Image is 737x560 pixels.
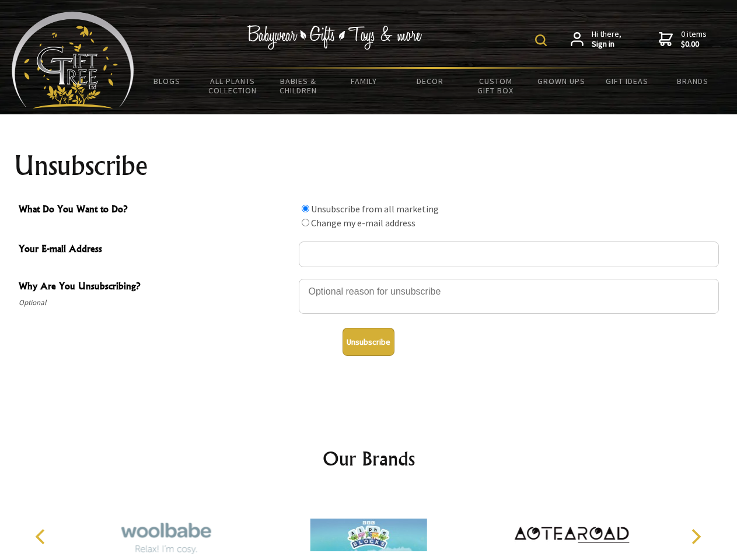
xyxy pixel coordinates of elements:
[592,29,621,50] span: Hi there,
[681,29,707,50] span: 0 items
[14,152,724,180] h1: Unsubscribe
[311,203,439,215] label: Unsubscribe from all marketing
[302,205,309,212] input: What Do You Want to Do?
[19,279,293,296] span: Why Are You Unsubscribing?
[19,202,293,219] span: What Do You Want to Do?
[247,25,422,50] img: Babywear - Gifts - Toys & more
[594,69,660,93] a: Gift Ideas
[660,69,726,93] a: Brands
[266,69,331,103] a: Babies & Children
[19,242,293,258] span: Your E-mail Address
[12,12,134,108] img: Babyware - Gifts - Toys and more...
[302,219,309,226] input: What Do You Want to Do?
[19,296,293,310] span: Optional
[311,217,415,229] label: Change my e-mail address
[535,34,547,46] img: product search
[571,29,621,50] a: Hi there,Sign in
[463,69,529,103] a: Custom Gift Box
[681,39,707,50] strong: $0.00
[659,29,707,50] a: 0 items$0.00
[343,328,394,356] button: Unsubscribe
[200,69,266,103] a: All Plants Collection
[23,444,714,473] h2: Our Brands
[299,242,719,267] input: Your E-mail Address
[134,69,200,93] a: BLOGS
[683,524,708,549] button: Next
[528,69,594,93] a: Grown Ups
[299,279,719,314] textarea: Why Are You Unsubscribing?
[397,69,463,93] a: Decor
[592,39,621,50] strong: Sign in
[29,524,55,549] button: Previous
[331,69,397,93] a: Family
